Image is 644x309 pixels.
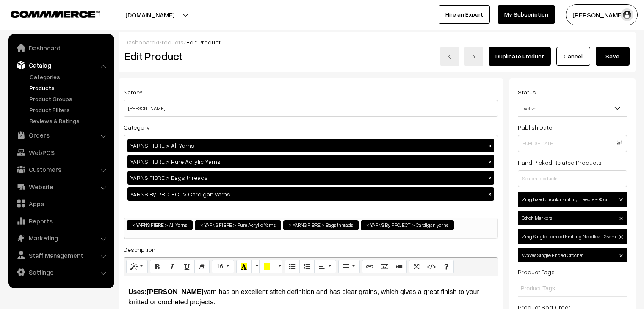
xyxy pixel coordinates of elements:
[128,288,479,306] span: yarn has an excellent stitch definition and has clear grains, which gives a great finish to your ...
[518,123,552,132] label: Publish Date
[132,221,135,229] span: ×
[126,260,148,273] button: Style
[11,127,111,143] a: Orders
[124,245,155,254] label: Description
[518,88,536,97] label: Status
[489,47,551,66] a: Duplicate Product
[11,145,111,160] a: WebPOS
[124,38,630,47] div: / /
[127,187,494,201] div: YARNS By PROJECT > Cardigan yarns
[518,100,627,117] span: Active
[471,54,476,59] img: right-arrow.png
[439,5,490,24] a: Hire an Expert
[124,100,498,117] input: Name
[409,260,424,273] button: Full Screen
[150,260,165,273] button: Bold (CTRL+B)
[518,248,627,262] span: Waves Single Ended Crochet
[361,220,454,230] li: YARNS By PROJECT > Cardigan yarns
[200,221,203,229] span: ×
[518,229,627,244] span: Zing Single Pointed Knitting Needles - 25cm
[11,179,111,194] a: Website
[11,248,111,263] a: Staff Management
[128,288,147,295] strong: Uses:
[518,101,627,116] span: Active
[299,260,315,273] button: Ordered list (CTRL+SHIFT+NUM8)
[338,260,360,273] button: Table
[486,158,494,166] button: ×
[486,190,494,198] button: ×
[28,94,111,103] a: Product Groups
[447,54,452,59] img: left-arrow.png
[518,268,555,276] label: Product Tags
[392,260,407,273] button: Video
[180,260,195,273] button: Underline (CTRL+U)
[621,8,633,21] img: user
[11,213,111,229] a: Reports
[28,83,111,92] a: Products
[127,171,494,185] div: YARNS FIBRE > Bags threads
[259,260,274,273] button: Background Color
[439,260,454,273] button: Help
[486,142,494,149] button: ×
[377,260,392,273] button: Picture
[520,284,594,293] input: Product Tags
[11,58,111,73] a: Catalog
[124,123,150,132] label: Category
[127,220,193,230] li: YARNS FIBRE > All Yarns
[28,72,111,81] a: Categories
[518,170,627,187] input: Search products
[274,260,282,273] button: More Color
[212,260,234,273] button: Font Size
[619,254,623,257] img: close
[147,288,204,295] b: [PERSON_NAME]
[28,105,111,114] a: Product Filters
[619,235,623,239] img: close
[127,139,494,152] div: YARNS FIBRE > All Yarns
[11,265,111,280] a: Settings
[194,260,210,273] button: Remove Font Style (CTRL+\)
[518,192,627,207] span: Zing fixed circular knitting needle - 80cm
[216,263,223,270] span: 16
[518,135,627,152] input: Publish Date
[124,88,143,97] label: Name
[556,47,590,66] a: Cancel
[362,260,377,273] button: Link (CTRL+K)
[498,5,555,24] a: My Subscription
[195,220,281,230] li: YARNS FIBRE > Pure Acrylic Yarns
[165,260,180,273] button: Italic (CTRL+I)
[285,260,300,273] button: Unordered list (CTRL+SHIFT+NUM7)
[283,220,359,230] li: YARNS FIBRE > Bags threads
[11,8,85,19] a: COMMMERCE
[486,174,494,182] button: ×
[96,4,204,25] button: [DOMAIN_NAME]
[124,50,328,63] h2: Edit Product
[11,230,111,246] a: Marketing
[366,221,369,229] span: ×
[158,39,184,46] a: Products
[596,47,630,66] button: Save
[619,217,623,220] img: close
[518,158,602,167] label: Hand Picked Related Products
[424,260,439,273] button: Code View
[28,116,111,125] a: Reviews & Ratings
[124,39,155,46] a: Dashboard
[619,198,623,201] img: close
[127,155,494,168] div: YARNS FIBRE > Pure Acrylic Yarns
[236,260,252,273] button: Recent Color
[251,260,260,273] button: More Color
[186,39,221,46] span: Edit Product
[289,221,292,229] span: ×
[11,162,111,177] a: Customers
[314,260,336,273] button: Paragraph
[518,211,627,225] span: Stitch Markers
[11,40,111,55] a: Dashboard
[11,11,100,17] img: COMMMERCE
[566,4,638,25] button: [PERSON_NAME]…
[11,196,111,211] a: Apps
